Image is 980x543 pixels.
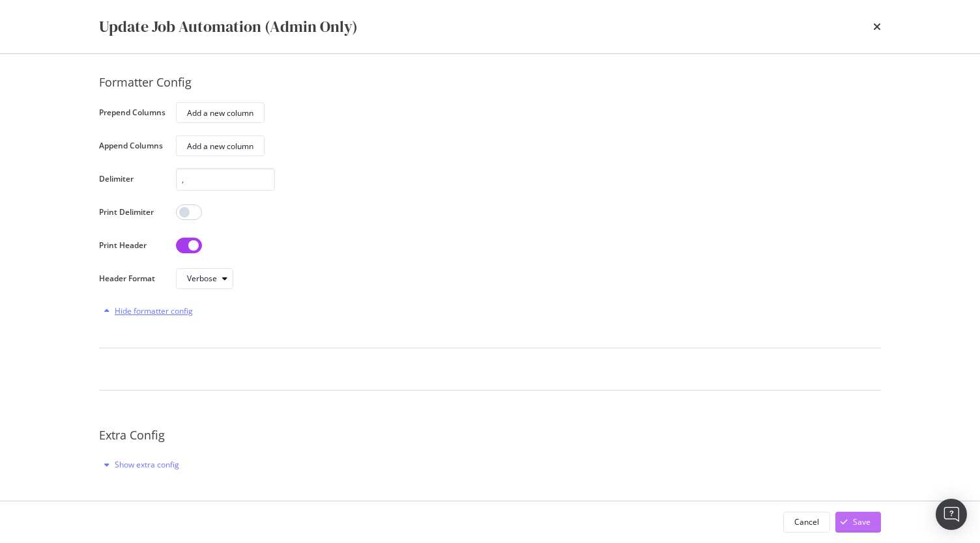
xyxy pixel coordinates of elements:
[936,499,967,530] div: Open Intercom Messenger
[115,305,193,316] div: Hide formatter config
[99,240,166,254] label: Print Header
[99,454,179,475] button: Show extra config
[99,301,193,322] button: Hide formatter config
[99,16,358,38] div: Update Job Automation (Admin Only)
[187,107,253,118] div: Add a new column
[115,459,179,470] div: Show extra config
[176,102,265,123] button: Add a new column
[99,273,166,287] label: Header Format
[99,173,166,188] label: Delimiter
[873,16,881,38] div: times
[99,107,166,121] label: Prepend Columns
[187,141,253,152] div: Add a new column
[783,512,830,533] button: Cancel
[99,206,166,221] label: Print Delimiter
[99,74,881,91] div: Formatter Config
[176,135,265,156] button: Add a new column
[794,516,819,527] div: Cancel
[853,516,871,527] div: Save
[187,275,217,283] div: Verbose
[99,427,881,444] div: Extra Config
[176,268,233,289] button: Verbose
[835,512,881,533] button: Save
[99,140,166,154] label: Append Columns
